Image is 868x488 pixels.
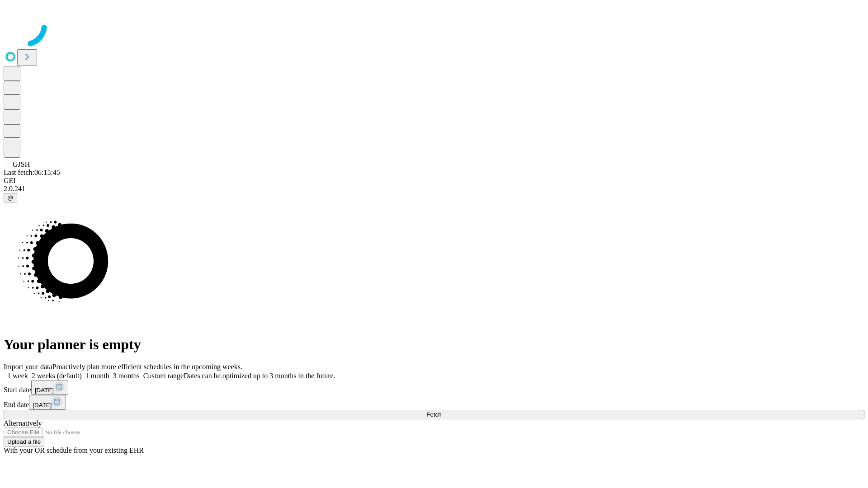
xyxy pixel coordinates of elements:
[4,336,864,353] h1: Your planner is empty
[4,185,864,193] div: 2.0.241
[33,402,52,408] span: [DATE]
[426,411,441,418] span: Fetch
[4,380,864,395] div: Start date
[4,177,864,185] div: GEI
[4,437,44,446] button: Upload a file
[143,372,184,380] span: Custom range
[4,169,60,176] span: Last fetch: 06:15:45
[4,193,17,202] button: @
[52,363,242,371] span: Proactively plan more efficient schedules in the upcoming weeks.
[4,363,52,371] span: Import your data
[7,194,14,201] span: @
[35,387,54,394] span: [DATE]
[31,380,68,395] button: [DATE]
[4,446,144,454] span: With your OR schedule from your existing EHR
[32,372,82,380] span: 2 weeks (default)
[4,410,864,419] button: Fetch
[85,372,109,380] span: 1 month
[4,395,864,410] div: End date
[4,419,42,427] span: Alternatively
[113,372,140,380] span: 3 months
[7,372,28,380] span: 1 week
[13,160,30,168] span: GJSH
[184,372,335,380] span: Dates can be optimized up to 3 months in the future.
[29,395,66,410] button: [DATE]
